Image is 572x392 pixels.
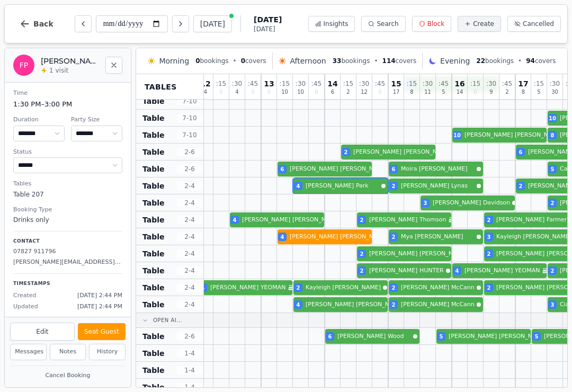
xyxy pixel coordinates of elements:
[473,20,494,28] span: Create
[142,299,165,310] span: Table
[142,113,165,123] span: Table
[142,130,165,140] span: Table
[13,258,122,267] p: [PERSON_NAME][EMAIL_ADDRESS][DOMAIN_NAME]
[374,57,378,65] span: •
[297,90,304,95] span: 10
[473,90,477,95] span: 0
[232,81,242,87] span: : 30
[369,216,446,225] span: [PERSON_NAME] Thomson
[551,165,555,173] span: 5
[177,165,202,173] span: 2 - 6
[328,333,332,341] span: 6
[13,55,34,76] div: FP
[487,233,491,241] span: 3
[75,15,92,32] button: Previous day
[344,148,348,156] span: 2
[177,349,202,358] span: 1 - 4
[353,148,452,157] span: [PERSON_NAME] [PERSON_NAME]
[331,90,334,95] span: 6
[33,20,53,28] span: Back
[361,16,405,32] button: Search
[496,233,571,242] span: Kayleigh [PERSON_NAME]
[346,90,350,95] span: 2
[177,383,202,391] span: 1 - 4
[142,331,165,342] span: Table
[280,81,290,87] span: : 15
[401,233,475,242] span: Mya [PERSON_NAME]
[487,284,491,292] span: 2
[177,97,202,105] span: 7 - 10
[233,216,237,224] span: 4
[377,20,398,28] span: Search
[77,302,122,311] span: [DATE] 2:44 PM
[382,57,417,65] span: covers
[177,114,202,122] span: 7 - 10
[78,323,126,340] button: Seat Guest
[439,81,449,87] span: : 45
[401,182,475,191] span: [PERSON_NAME] Lynas
[424,90,431,95] span: 11
[369,266,444,275] span: [PERSON_NAME] HUNTER
[464,266,540,275] span: [PERSON_NAME] YEOMAN
[142,248,165,259] span: Table
[369,250,468,259] span: [PERSON_NAME] [PERSON_NAME]
[378,90,381,95] span: 0
[242,216,341,225] span: [PERSON_NAME] [PERSON_NAME]
[550,81,560,87] span: : 30
[254,25,282,33] span: [DATE]
[235,90,238,95] span: 4
[464,131,563,140] span: [PERSON_NAME] [PERSON_NAME]
[392,301,396,309] span: 2
[251,90,254,95] span: 0
[308,16,355,32] button: Insights
[551,301,555,309] span: 3
[142,282,165,293] span: Table
[392,182,396,190] span: 2
[177,182,202,190] span: 2 - 4
[410,90,413,95] span: 8
[534,81,544,87] span: : 15
[424,199,427,207] span: 3
[142,348,165,359] span: Table
[241,57,245,65] span: 0
[50,344,86,360] button: Notes
[281,165,284,173] span: 6
[522,90,525,95] span: 8
[177,148,202,156] span: 2 - 6
[442,90,445,95] span: 5
[142,265,165,276] span: Table
[13,190,122,199] dd: Table 207
[382,57,396,65] span: 114
[502,81,512,87] span: : 45
[486,81,496,87] span: : 30
[105,57,122,74] button: Close
[519,182,523,190] span: 2
[13,115,65,124] dt: Duration
[241,57,266,65] span: covers
[433,199,510,208] span: [PERSON_NAME] Davidson
[248,81,258,87] span: : 45
[470,81,480,87] span: : 15
[49,66,68,75] span: 1 visit
[296,81,306,87] span: : 30
[177,233,202,241] span: 2 - 4
[523,20,554,28] span: Cancelled
[142,96,165,106] span: Table
[392,284,396,292] span: 2
[507,16,561,32] button: Cancelled
[10,369,126,382] button: Cancel Booking
[142,164,165,174] span: Table
[526,57,556,65] span: covers
[290,233,388,242] span: [PERSON_NAME] [PERSON_NAME]
[440,333,443,341] span: 5
[219,90,222,95] span: 0
[13,238,122,245] p: Contact
[518,80,528,87] span: 17
[551,199,555,207] span: 2
[449,332,547,341] span: [PERSON_NAME] [PERSON_NAME]
[453,131,461,139] span: 10
[549,114,556,122] span: 10
[333,57,342,65] span: 33
[359,81,369,87] span: : 30
[13,89,122,98] dt: Time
